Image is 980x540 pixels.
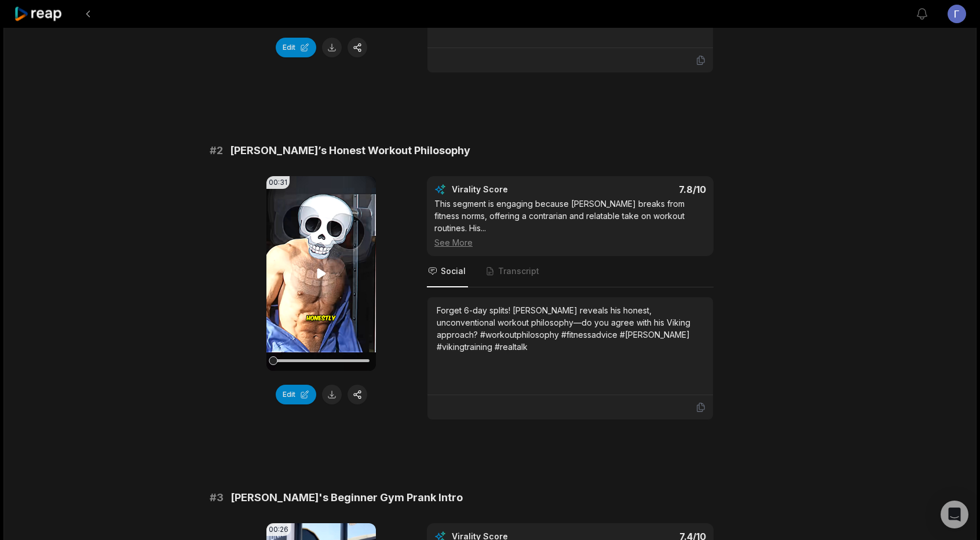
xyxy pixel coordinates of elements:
[498,265,539,277] span: Transcript
[210,143,223,159] span: # 2
[434,198,706,249] div: This segment is engaging because [PERSON_NAME] breaks from fitness norms, offering a contrarian a...
[427,256,714,287] nav: Tabs
[437,304,704,353] div: Forget 6-day splits! [PERSON_NAME] reveals his honest, unconventional workout philosophy—do you a...
[276,385,316,404] button: Edit
[230,143,470,159] span: [PERSON_NAME]’s Honest Workout Philosophy
[210,490,224,506] span: # 3
[452,184,576,195] div: Virality Score
[434,236,706,249] div: See More
[231,490,463,506] span: [PERSON_NAME]'s Beginner Gym Prank Intro
[276,38,316,57] button: Edit
[941,501,968,528] div: Open Intercom Messenger
[441,265,466,277] span: Social
[582,184,707,195] div: 7.8 /10
[266,176,376,371] video: Your browser does not support mp4 format.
